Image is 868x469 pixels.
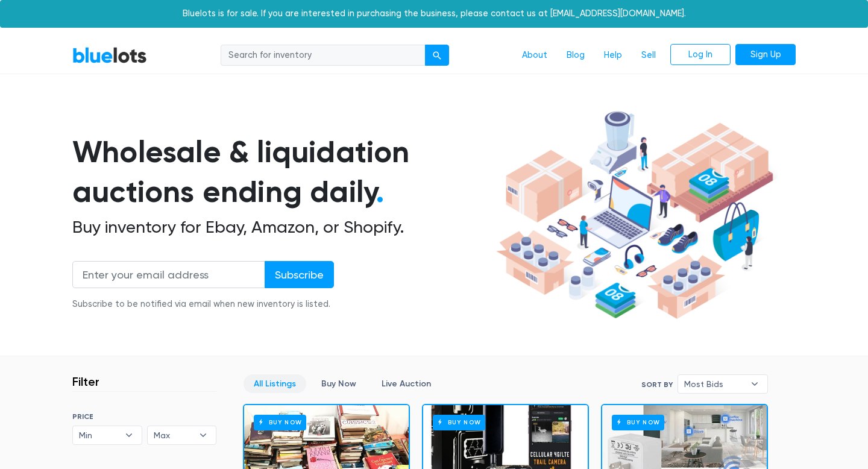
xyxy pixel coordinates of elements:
[311,374,366,393] a: Buy Now
[641,379,673,390] label: Sort By
[72,46,147,64] a: BlueLots
[79,426,119,444] span: Min
[72,374,99,389] h3: Filter
[376,174,384,210] span: .
[72,132,492,212] h1: Wholesale & liquidation auctions ending daily
[265,261,334,288] input: Subscribe
[154,426,193,444] span: Max
[72,261,265,288] input: Enter your email address
[632,44,665,67] a: Sell
[735,44,796,66] a: Sign Up
[254,415,306,430] h6: Buy Now
[684,375,744,393] span: Most Bids
[244,374,306,393] a: All Listings
[594,44,632,67] a: Help
[221,45,426,66] input: Search for inventory
[72,217,492,238] h2: Buy inventory for Ebay, Amazon, or Shopify.
[72,412,216,421] h6: PRICE
[742,375,767,393] b: ▾
[670,44,731,66] a: Log In
[612,415,664,430] h6: Buy Now
[557,44,594,67] a: Blog
[433,415,485,430] h6: Buy Now
[72,298,334,311] div: Subscribe to be notified via email when new inventory is listed.
[116,426,142,444] b: ▾
[190,426,216,444] b: ▾
[371,374,441,393] a: Live Auction
[512,44,557,67] a: About
[492,105,778,325] img: hero-ee84e7d0318cb26816c560f6b4441b76977f77a177738b4e94f68c95b2b83dbb.png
